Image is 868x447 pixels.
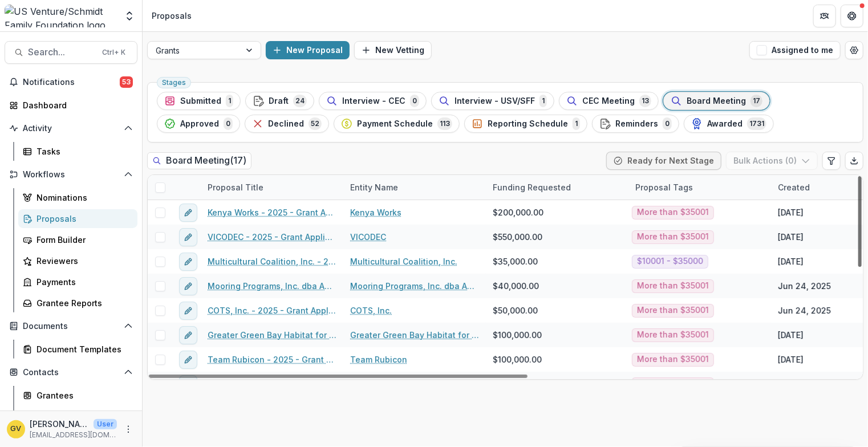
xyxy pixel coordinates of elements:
div: Proposal Tags [628,175,771,200]
a: Tasks [18,142,137,161]
a: Nominations [18,188,137,207]
span: Stages [162,79,186,87]
a: COTS, Inc. - 2025 - Grant Application [208,304,336,316]
span: Declined [268,119,304,129]
a: Multicultural Coalition, Inc. - 2025 - Grant Application [208,255,336,267]
button: Interview - USV/SFF1 [431,92,554,110]
span: Workflows [23,170,119,180]
a: COTS, Inc. [350,304,392,316]
span: 1731 [747,117,766,130]
button: Edit table settings [822,152,841,170]
span: 17 [751,95,762,107]
span: Board Meeting [687,96,746,106]
div: [DATE] [778,353,804,365]
button: edit [179,204,197,222]
a: VICODEC - 2025 - Grant Application [208,231,336,243]
span: Reminders [615,119,658,129]
a: Document Templates [18,340,137,359]
div: Form Builder [36,234,128,246]
span: Draft [269,96,289,106]
a: Greater Green Bay Habitat for Humanity [350,329,479,341]
button: Ready for Next Stage [606,152,721,170]
div: Proposals [36,213,128,225]
div: Payments [36,276,128,288]
span: Notifications [23,78,120,87]
img: US Venture/Schmidt Family Foundation logo [5,5,117,27]
button: Awarded1731 [684,115,774,133]
button: edit [179,253,197,271]
div: Tasks [36,145,128,157]
div: [DATE] [778,329,804,341]
div: Funding Requested [486,181,578,193]
a: Team Rubicon - 2025 - Grant Application [208,353,336,365]
span: 0 [224,117,233,130]
button: New Vetting [354,41,432,59]
a: Reviewers [18,251,137,270]
span: $50,000.00 [493,304,538,316]
a: Dashboard [5,96,137,115]
button: Submitted1 [157,92,241,110]
span: Reporting Schedule [488,119,568,129]
div: Entity Name [343,181,405,193]
a: Greater Green Bay Habitat for Humanity - 2025 - Grant Application [208,329,336,341]
button: Assigned to me [749,41,841,59]
span: 1 [540,95,547,107]
button: Draft24 [245,92,314,110]
div: Greg Vandenberg [11,425,22,433]
button: Open table manager [845,41,863,59]
div: Jun 24, 2025 [778,304,831,316]
span: Approved [180,119,219,129]
div: Funding Requested [486,175,628,200]
span: Awarded [707,119,743,129]
span: Interview - CEC [342,96,405,106]
span: $35,000.00 [493,255,538,267]
span: CEC Meeting [582,96,635,106]
span: Submitted [180,96,221,106]
button: More [121,422,135,436]
button: Board Meeting17 [663,92,770,110]
button: Export table data [845,152,863,170]
a: Payments [18,273,137,291]
span: Search... [28,47,95,58]
span: $200,000.00 [493,206,543,218]
a: Form Builder [18,230,137,249]
button: edit [179,228,197,246]
span: $40,000.00 [493,280,539,292]
span: 1 [226,95,233,107]
button: Search... [5,41,137,64]
a: Grantees [18,386,137,405]
div: Entity Name [343,175,486,200]
div: [DATE] [778,206,804,218]
nav: breadcrumb [147,7,196,24]
div: Nominations [36,192,128,204]
button: Open Documents [5,317,137,335]
a: Team Rubicon [350,353,407,365]
span: $550,000.00 [493,231,542,243]
span: Payment Schedule [357,119,433,129]
a: Mooring Programs, Inc. dba Apricity [350,280,479,292]
button: Reminders0 [592,115,679,133]
button: Partners [813,5,836,27]
div: Grantee Reports [36,297,128,309]
div: Proposals [152,10,192,22]
button: edit [179,302,197,320]
button: Get Help [841,5,863,27]
div: [DATE] [778,378,804,390]
button: Open Workflows [5,165,137,184]
div: Proposal Title [201,175,343,200]
span: 0 [663,117,672,130]
span: 13 [639,95,651,107]
button: edit [179,277,197,295]
p: User [94,419,117,429]
span: 24 [293,95,307,107]
div: Created [771,181,817,193]
span: 1 [573,117,580,130]
span: Documents [23,322,119,331]
button: Reporting Schedule1 [464,115,587,133]
span: 113 [437,117,452,130]
button: Approved0 [157,115,240,133]
button: Open Activity [5,119,137,137]
button: edit [179,326,197,344]
button: Notifications53 [5,73,137,91]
